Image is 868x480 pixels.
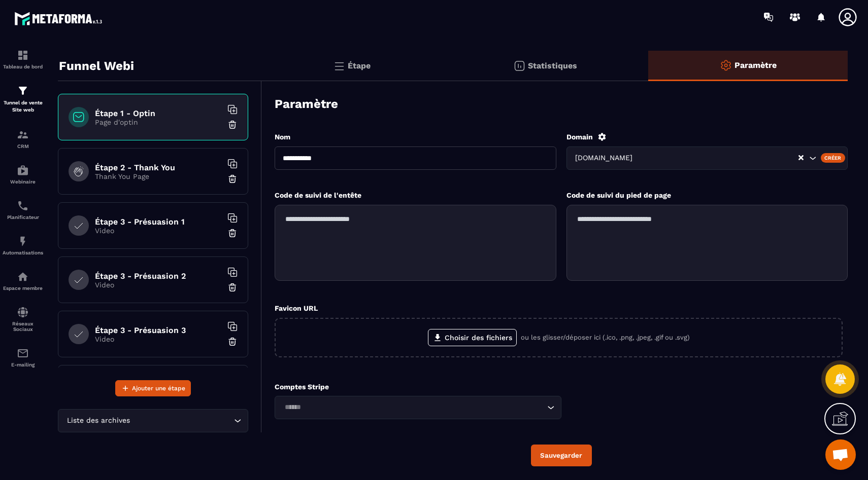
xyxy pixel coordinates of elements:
button: Clear Selected [798,154,804,162]
p: Statistiques [528,61,577,70]
label: Nom [275,133,290,141]
h6: Étape 1 - Optin [95,108,222,118]
span: Liste des archives [64,415,132,426]
p: Webinaire [3,179,43,184]
p: ou les glisser/déposer ici (.ico, .png, .jpeg, .gif ou .svg) [521,333,690,342]
label: Favicon URL [275,304,318,312]
img: trash [227,120,238,130]
input: Search for option [132,415,231,426]
img: scheduler [17,200,29,212]
p: E-mailing [3,362,43,367]
p: CRM [3,143,43,149]
p: Paramètre [735,60,777,70]
p: Planificateur [3,214,43,220]
span: Ajouter une étape [132,383,185,393]
img: logo [14,9,106,28]
img: trash [227,228,238,238]
p: Video [95,335,222,343]
div: Search for option [566,146,848,170]
img: bars.0d591741.svg [333,60,345,72]
p: Étape [348,61,371,70]
input: Search for option [281,402,545,413]
a: social-networksocial-networkRéseaux Sociaux [3,299,43,340]
img: trash [227,282,238,292]
p: Video [95,281,222,289]
a: automationsautomationsEspace membre [3,263,43,299]
a: emailemailE-mailing [3,340,43,375]
img: automations [17,271,29,283]
a: automationsautomationsWebinaire [3,157,43,192]
p: Espace membre [3,285,43,291]
input: Search for option [635,153,797,164]
div: Search for option [58,409,248,432]
label: Choisir des fichiers [428,329,517,346]
img: trash [227,174,238,184]
label: Code de suivi de l'entête [275,191,361,199]
p: Réseaux Sociaux [3,321,43,332]
p: Tunnel de vente Site web [3,99,43,114]
p: Video [95,227,222,235]
h6: Étape 3 - Présuasion 1 [95,217,222,227]
a: formationformationTunnel de vente Site web [3,77,43,121]
img: formation [17,85,29,97]
div: Créer [821,153,846,162]
a: formationformationCRM [3,121,43,157]
p: Tableau de bord [3,64,43,69]
img: automations [17,235,29,247]
span: [DOMAIN_NAME] [573,153,635,164]
a: automationsautomationsAutomatisations [3,228,43,263]
div: Search for option [275,396,561,419]
img: stats.20deebd0.svg [513,60,525,72]
a: schedulerschedulerPlanificateur [3,192,43,228]
button: Sauvegarder [531,445,592,466]
img: social-network [17,306,29,318]
img: automations [17,164,29,176]
label: Domain [566,133,593,141]
p: Page d'optin [95,118,222,126]
h6: Étape 2 - Thank You [95,163,222,172]
img: formation [17,129,29,141]
p: Thank You Page [95,172,222,180]
img: setting-o.ffaa8168.svg [720,59,732,71]
h6: Étape 3 - Présuasion 2 [95,271,222,281]
a: formationformationTableau de bord [3,42,43,77]
p: Comptes Stripe [275,383,561,391]
p: Funnel Webi [59,56,134,76]
img: formation [17,49,29,61]
img: trash [227,337,238,347]
label: Code de suivi du pied de page [566,191,671,199]
div: Ouvrir le chat [825,439,856,470]
p: Automatisations [3,250,43,255]
img: email [17,347,29,359]
h6: Étape 3 - Présuasion 3 [95,325,222,335]
button: Ajouter une étape [115,380,191,396]
h3: Paramètre [275,97,338,111]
